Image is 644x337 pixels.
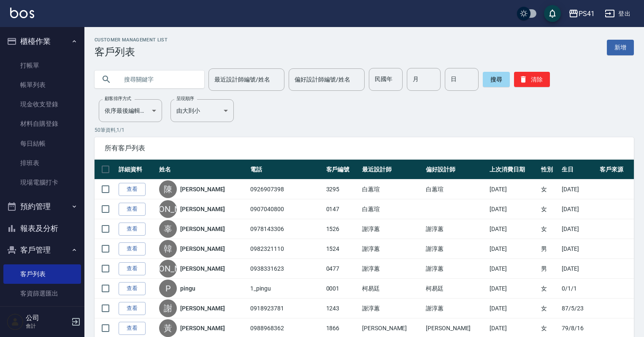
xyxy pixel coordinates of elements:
[487,239,539,259] td: [DATE]
[360,179,424,199] td: 白蕙瑄
[324,219,360,239] td: 1526
[598,160,634,179] th: 客戶來源
[360,279,424,299] td: 柯易廷
[7,313,24,330] img: Person
[539,160,560,179] th: 性別
[159,280,177,297] div: P
[99,99,162,122] div: 依序最後編輯時間
[180,205,225,213] a: [PERSON_NAME]
[180,225,225,233] a: [PERSON_NAME]
[248,219,324,239] td: 0978143306
[248,299,324,318] td: 0918923781
[116,160,157,179] th: 詳細資料
[360,259,424,279] td: 謝淳蕙
[487,219,539,239] td: [DATE]
[483,72,510,87] button: 搜尋
[3,75,81,95] a: 帳單列表
[26,322,69,330] p: 會計
[248,179,324,199] td: 0926907398
[324,199,360,219] td: 0147
[3,303,81,323] a: 卡券管理
[159,180,177,198] div: 陳
[424,279,487,299] td: 柯易廷
[180,284,195,293] a: pingu
[248,160,324,179] th: 電話
[248,259,324,279] td: 0938331623
[324,259,360,279] td: 0477
[539,279,560,299] td: 女
[157,160,248,179] th: 姓名
[159,260,177,277] div: [PERSON_NAME]
[487,179,539,199] td: [DATE]
[3,264,81,284] a: 客戶列表
[176,95,194,102] label: 呈現順序
[539,179,560,199] td: 女
[3,30,81,52] button: 櫃檯作業
[424,239,487,259] td: 謝淳蕙
[3,153,81,173] a: 排班表
[560,279,598,299] td: 0/1/1
[3,134,81,153] a: 每日結帳
[324,179,360,199] td: 3295
[560,259,598,279] td: [DATE]
[560,299,598,318] td: 87/5/23
[424,259,487,279] td: 謝淳蕙
[119,183,146,196] a: 查看
[560,199,598,219] td: [DATE]
[539,299,560,318] td: 女
[3,95,81,114] a: 現金收支登錄
[514,72,550,87] button: 清除
[360,299,424,318] td: 謝淳蕙
[360,199,424,219] td: 白蕙瑄
[3,173,81,192] a: 現場電腦打卡
[159,200,177,218] div: [PERSON_NAME]
[560,239,598,259] td: [DATE]
[95,126,634,134] p: 50 筆資料, 1 / 1
[3,217,81,239] button: 報表及分析
[180,264,225,273] a: [PERSON_NAME]
[159,319,177,337] div: 黃
[118,68,198,91] input: 搜尋關鍵字
[324,160,360,179] th: 客戶編號
[95,46,168,58] h3: 客戶列表
[3,114,81,133] a: 材料自購登錄
[159,220,177,238] div: 辜
[560,219,598,239] td: [DATE]
[539,259,560,279] td: 男
[180,304,225,313] a: [PERSON_NAME]
[360,239,424,259] td: 謝淳蕙
[119,302,146,315] a: 查看
[10,8,34,18] img: Logo
[170,99,234,122] div: 由大到小
[487,299,539,318] td: [DATE]
[248,199,324,219] td: 0907040800
[487,279,539,299] td: [DATE]
[159,299,177,317] div: 謝
[424,160,487,179] th: 偏好設計師
[105,95,131,102] label: 顧客排序方式
[487,199,539,219] td: [DATE]
[26,314,69,322] h5: 公司
[119,262,146,275] a: 查看
[424,299,487,318] td: 謝淳蕙
[105,144,624,152] span: 所有客戶列表
[360,219,424,239] td: 謝淳蕙
[248,239,324,259] td: 0982321110
[324,239,360,259] td: 1524
[539,239,560,259] td: 男
[360,160,424,179] th: 最近設計師
[487,259,539,279] td: [DATE]
[3,239,81,261] button: 客戶管理
[324,299,360,318] td: 1243
[560,179,598,199] td: [DATE]
[95,37,168,43] h2: Customer Management List
[565,5,598,22] button: PS41
[539,199,560,219] td: 女
[119,242,146,255] a: 查看
[579,8,595,19] div: PS41
[544,5,561,22] button: save
[607,40,634,55] a: 新增
[424,219,487,239] td: 謝淳蕙
[119,223,146,236] a: 查看
[324,279,360,299] td: 0001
